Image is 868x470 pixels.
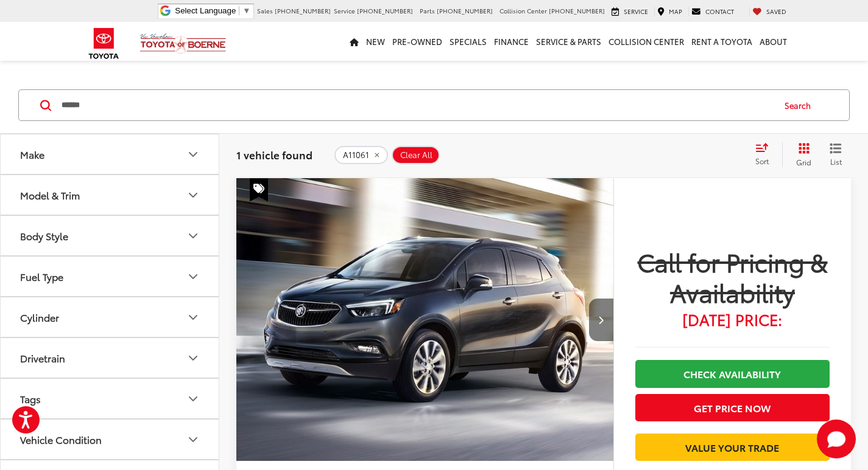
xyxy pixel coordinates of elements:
div: Tags [186,392,200,406]
button: Model & TrimModel & Trim [1,175,220,215]
svg: Start Chat [817,420,856,458]
div: Make [20,148,44,160]
span: Clear All [400,150,432,160]
button: Vehicle ConditionVehicle Condition [1,420,220,459]
div: Drivetrain [186,351,200,365]
span: [PHONE_NUMBER] [275,6,331,15]
button: List View [820,142,851,167]
div: Fuel Type [20,271,63,282]
span: [DATE] Price: [635,313,830,325]
span: Select Language [175,6,236,15]
button: Grid View [782,142,820,167]
span: Grid [796,157,811,167]
a: Check Availability [635,360,830,387]
span: Map [669,7,682,16]
span: Call for Pricing & Availability [635,246,830,307]
button: Search [773,90,828,120]
a: Pre-Owned [389,22,446,61]
button: CylinderCylinder [1,297,220,337]
img: 2019 Buick Encore Preferred [236,178,615,461]
span: Service [624,7,648,16]
span: Sort [755,156,769,166]
span: A11061 [343,150,369,160]
span: Saved [766,7,786,16]
button: Fuel TypeFuel Type [1,257,220,296]
a: Collision Center [605,22,688,61]
button: TagsTags [1,379,220,418]
a: Home [346,22,362,61]
span: 1 vehicle found [236,147,312,162]
a: Contact [688,7,737,16]
a: Select Language​ [175,6,250,15]
div: Tags [20,393,41,404]
a: Finance [490,22,532,61]
button: Select sort value [749,142,782,167]
span: Sales [257,6,273,15]
div: Cylinder [20,311,59,323]
span: ​ [239,6,239,15]
button: DrivetrainDrivetrain [1,338,220,378]
a: My Saved Vehicles [749,7,789,16]
span: Collision Center [499,6,547,15]
div: Model & Trim [186,188,200,202]
div: Body Style [20,230,68,241]
button: Body StyleBody Style [1,216,220,255]
a: Map [654,7,685,16]
img: Toyota [81,24,127,63]
div: Cylinder [186,310,200,325]
button: Get Price Now [635,394,830,421]
span: Parts [420,6,435,15]
button: Next image [589,299,613,341]
a: 2019 Buick Encore Preferred2019 Buick Encore Preferred2019 Buick Encore Preferred2019 Buick Encor... [236,178,615,461]
div: 2019 Buick Encore Preferred 0 [236,178,615,461]
span: [PHONE_NUMBER] [437,6,493,15]
input: Search by Make, Model, or Keyword [60,91,773,120]
span: Service [334,6,355,15]
a: About [756,22,791,61]
a: Service [609,7,651,16]
span: [PHONE_NUMBER] [357,6,413,15]
button: MakeMake [1,134,220,174]
span: Contact [705,7,734,16]
div: Vehicle Condition [20,434,102,445]
div: Model & Trim [20,189,80,201]
span: Special [250,178,268,201]
button: Clear All [392,146,440,164]
a: Specials [446,22,490,61]
button: Toggle Chat Window [817,420,856,458]
span: ▼ [242,6,250,15]
a: Rent a Toyota [688,22,756,61]
a: Service & Parts: Opens in a new tab [532,22,605,61]
a: New [362,22,389,61]
img: Vic Vaughan Toyota of Boerne [139,33,227,54]
div: Fuel Type [186,269,200,284]
div: Make [186,147,200,162]
div: Drivetrain [20,352,65,364]
div: Vehicle Condition [186,432,200,447]
span: List [830,156,842,167]
span: [PHONE_NUMBER] [549,6,605,15]
div: Body Style [186,229,200,243]
button: remove A11061 [334,146,388,164]
a: Value Your Trade [635,434,830,461]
